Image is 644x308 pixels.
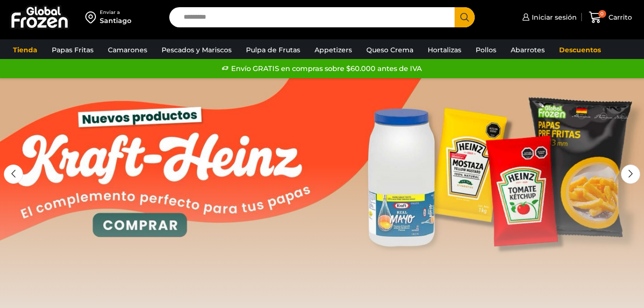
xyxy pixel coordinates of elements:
[85,9,100,25] img: address-field-icon.svg
[100,16,131,25] div: Santiago
[103,41,152,59] a: Camarones
[455,7,475,27] button: Search button
[606,12,632,22] span: Carrito
[423,41,466,59] a: Hortalizas
[47,41,98,59] a: Papas Fritas
[241,41,305,59] a: Pulpa de Frutas
[157,41,236,59] a: Pescados y Mariscos
[598,10,606,18] span: 0
[506,41,550,59] a: Abarrotes
[471,41,501,59] a: Pollos
[310,41,357,59] a: Appetizers
[100,9,131,16] div: Enviar a
[362,41,418,59] a: Queso Crema
[586,6,634,29] a: 0 Carrito
[520,8,577,27] a: Iniciar sesión
[554,41,606,59] a: Descuentos
[8,41,42,59] a: Tienda
[529,12,577,22] span: Iniciar sesión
